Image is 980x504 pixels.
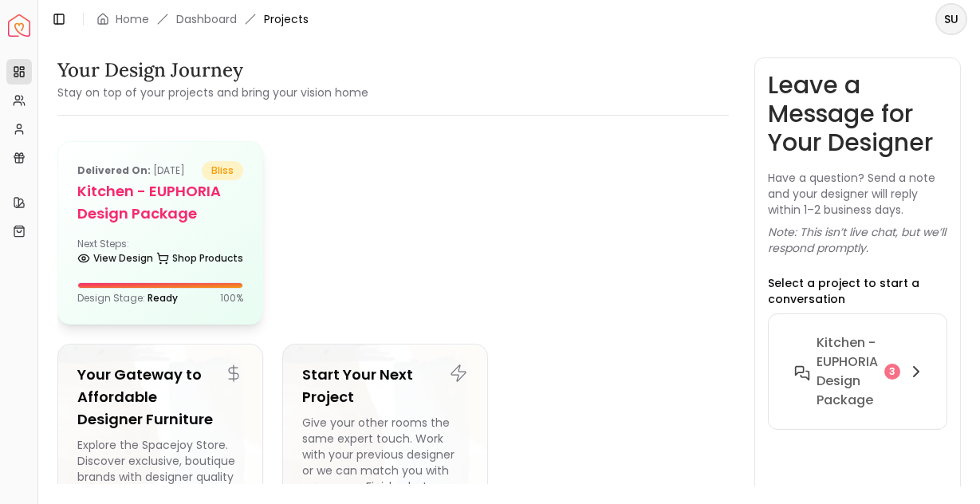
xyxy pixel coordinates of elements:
button: SU [935,3,967,35]
a: View Design [77,247,153,270]
span: SU [937,5,966,33]
nav: breadcrumb [96,11,309,27]
a: Dashboard [176,11,237,27]
b: Delivered on: [77,163,151,177]
h3: Your Design Journey [57,57,368,83]
h3: Leave a Message for Your Designer [768,71,947,157]
small: Stay on top of your projects and bring your vision home [57,85,368,100]
h6: Kitchen - EUPHORIA Design Package [817,333,878,410]
span: Ready [148,291,178,305]
a: Spacejoy [8,14,30,37]
span: Projects [264,11,309,27]
div: Next Steps: [77,238,243,270]
span: bliss [202,161,243,180]
a: Shop Products [156,247,243,270]
p: [DATE] [77,161,185,180]
div: 3 [884,364,900,380]
h5: Kitchen - EUPHORIA Design Package [77,180,243,225]
p: 100 % [220,292,243,305]
p: Design Stage: [77,292,178,305]
h5: Your Gateway to Affordable Designer Furniture [77,364,243,431]
p: Select a project to start a conversation [768,275,947,307]
button: Kitchen - EUPHORIA Design Package3 [781,327,939,416]
img: Spacejoy Logo [8,14,30,37]
a: Home [116,11,149,27]
p: Have a question? Send a note and your designer will reply within 1–2 business days. [768,170,947,218]
p: Note: This isn’t live chat, but we’ll respond promptly. [768,224,947,256]
h5: Start Your Next Project [302,364,468,408]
